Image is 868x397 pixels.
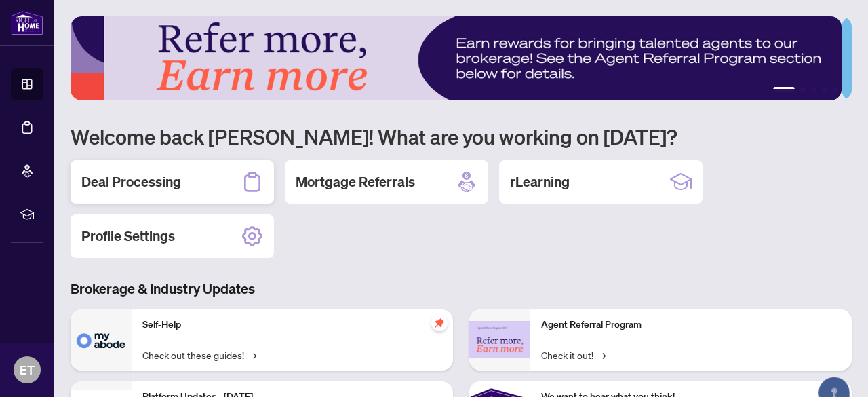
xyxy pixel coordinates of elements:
[773,87,795,92] button: 1
[81,227,175,246] h2: Profile Settings
[833,87,838,92] button: 5
[71,16,842,100] img: Slide 0
[599,347,606,362] span: →
[296,172,415,191] h2: Mortgage Referrals
[800,87,806,92] button: 2
[469,321,530,358] img: Agent Referral Program
[510,172,570,191] h2: rLearning
[431,315,448,331] span: pushpin
[71,309,132,371] img: Self-Help
[71,280,852,299] h3: Brokerage & Industry Updates
[541,318,841,333] p: Agent Referral Program
[142,318,442,333] p: Self-Help
[20,360,35,379] span: ET
[814,349,854,390] button: Open asap
[250,347,256,362] span: →
[541,347,606,362] a: Check it out!→
[81,172,181,191] h2: Deal Processing
[71,124,852,149] h1: Welcome back [PERSON_NAME]! What are you working on [DATE]?
[142,347,256,362] a: Check out these guides!→
[11,10,43,35] img: logo
[822,87,827,92] button: 4
[811,87,816,92] button: 3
